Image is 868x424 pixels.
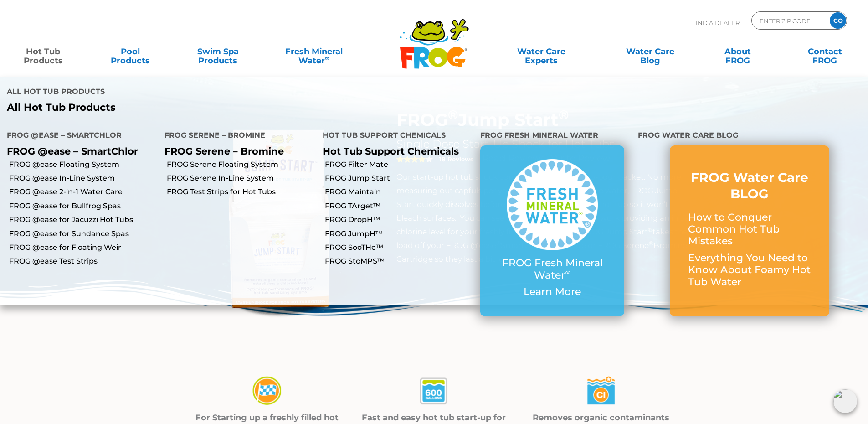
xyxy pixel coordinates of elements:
[833,389,857,413] img: openIcon
[251,375,283,408] img: jumpstart-01
[184,42,252,61] a: Swim SpaProducts
[325,54,329,62] sup: ∞
[9,187,158,197] a: FROG @ease 2-in-1 Water Care
[167,160,315,170] a: FROG Serene Floating System
[323,127,467,145] h4: Hot Tub Support Chemicals
[498,257,606,281] p: FROG Fresh Mineral Water
[7,127,151,145] h4: FROG @ease – SmartChlor
[759,14,820,27] input: Zip Code Form
[688,169,811,293] a: FROG Water Care BLOG How to Conquer Common Hot Tub Mistakes Everything You Need to Know About Foa...
[498,286,606,298] p: Learn More
[486,42,596,61] a: Water CareExperts
[325,201,473,211] a: FROG TArget™
[325,243,473,253] a: FROG SooTHe™
[688,252,811,288] p: Everything You Need to Know About Foamy Hot Tub Water
[638,127,861,145] h4: FROG Water Care Blog
[688,212,811,248] p: How to Conquer Common Hot Tub Mistakes
[9,201,158,211] a: FROG @ease for Bullfrog Spas
[565,268,570,277] sup: ∞
[271,42,356,61] a: Fresh MineralWater∞
[692,11,740,34] p: Find A Dealer
[7,145,151,157] p: FROG @ease – SmartChlor
[325,187,473,197] a: FROG Maintain
[164,127,308,145] h4: FROG Serene – Bromine
[325,215,473,225] a: FROG DropH™
[688,169,811,202] h3: FROG Water Care BLOG
[97,42,164,61] a: PoolProducts
[585,375,617,408] img: jumpstart-03
[498,159,606,302] a: FROG Fresh Mineral Water∞ Learn More
[7,83,427,102] h4: All Hot Tub Products
[323,145,459,157] a: Hot Tub Support Chemicals
[9,256,158,266] a: FROG @ease Test Strips
[704,42,771,61] a: AboutFROG
[9,243,158,253] a: FROG @ease for Floating Weir
[9,160,158,170] a: FROG @ease Floating System
[616,42,684,61] a: Water CareBlog
[418,375,450,408] img: jumpstart-02
[325,173,473,183] a: FROG Jump Start
[791,42,859,61] a: ContactFROG
[9,173,158,183] a: FROG @ease In-Line System
[480,127,624,145] h4: FROG Fresh Mineral Water
[9,229,158,239] a: FROG @ease for Sundance Spas
[325,160,473,170] a: FROG Filter Mate
[9,42,77,61] a: Hot TubProducts
[7,102,427,114] a: All Hot Tub Products
[167,187,315,197] a: FROG Test Strips for Hot Tubs
[164,145,308,157] p: FROG Serene – Bromine
[9,215,158,225] a: FROG @ease for Jacuzzi Hot Tubs
[830,12,846,29] input: GO
[325,229,473,239] a: FROG JumpH™
[325,256,473,266] a: FROG StoMPS™
[167,173,315,183] a: FROG Serene In-Line System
